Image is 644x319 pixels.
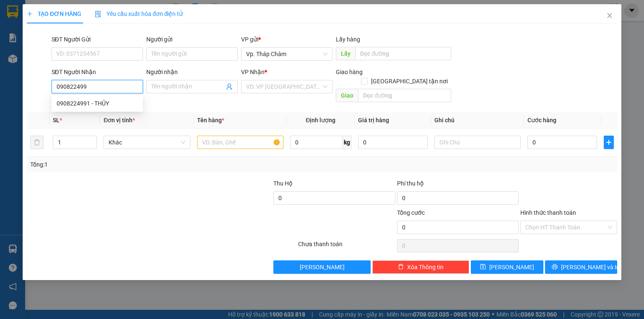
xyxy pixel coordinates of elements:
span: SL [53,117,60,123]
button: Close [598,4,621,28]
span: Yêu cầu xuất hóa đơn điện tử [95,10,183,17]
div: Phí thu hộ [397,179,519,191]
img: icon [95,11,101,18]
button: deleteXóa Thông tin [372,260,469,274]
span: [GEOGRAPHIC_DATA] tận nơi [368,77,451,86]
button: delete [30,136,44,149]
div: VP gửi [241,35,332,44]
input: Dọc đường [358,89,451,102]
span: Cước hàng [527,117,556,123]
input: Ghi Chú [434,136,521,149]
span: [PERSON_NAME] [489,262,534,272]
span: Vp. Tháp Chàm [246,48,327,60]
span: plus [604,139,613,146]
span: Khác [109,136,185,149]
th: Ghi chú [431,112,524,129]
div: SĐT Người Gửi [52,35,143,44]
span: save [480,264,486,270]
span: plus [27,11,33,17]
div: Người gửi [146,35,238,44]
div: 0908224991 - THỦY [52,97,143,110]
span: Giá trị hàng [358,117,389,123]
button: plus [604,136,614,149]
span: Lấy hàng [336,36,360,43]
span: Xóa Thông tin [407,262,444,272]
span: TẠO ĐƠN HÀNG [27,10,81,17]
div: 0908224991 - THỦY [57,99,138,108]
span: Giao [336,89,358,102]
span: printer [552,264,558,270]
span: user-add [226,83,233,90]
span: Định lượng [306,117,335,123]
span: Giao hàng [336,69,363,75]
span: VP Nhận [241,69,265,75]
span: Đơn vị tính [104,117,135,123]
span: [PERSON_NAME] và In [561,262,620,272]
input: 0 [358,136,428,149]
button: printer[PERSON_NAME] và In [545,260,618,274]
div: SĐT Người Nhận [52,67,143,77]
div: Người nhận [146,67,238,77]
span: delete [398,264,404,270]
span: Tên hàng [197,117,224,123]
div: Tổng: 1 [30,160,249,169]
input: VD: Bàn, Ghế [197,136,283,149]
div: Chưa thanh toán [297,239,396,254]
span: [PERSON_NAME] [300,262,345,272]
span: kg [343,136,351,149]
button: save[PERSON_NAME] [471,260,543,274]
span: close [606,12,613,19]
span: Tổng cước [397,209,425,216]
input: Dọc đường [355,47,451,60]
span: Lấy [336,47,355,60]
button: [PERSON_NAME] [273,260,370,274]
span: Thu Hộ [273,180,293,187]
label: Hình thức thanh toán [520,209,576,216]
